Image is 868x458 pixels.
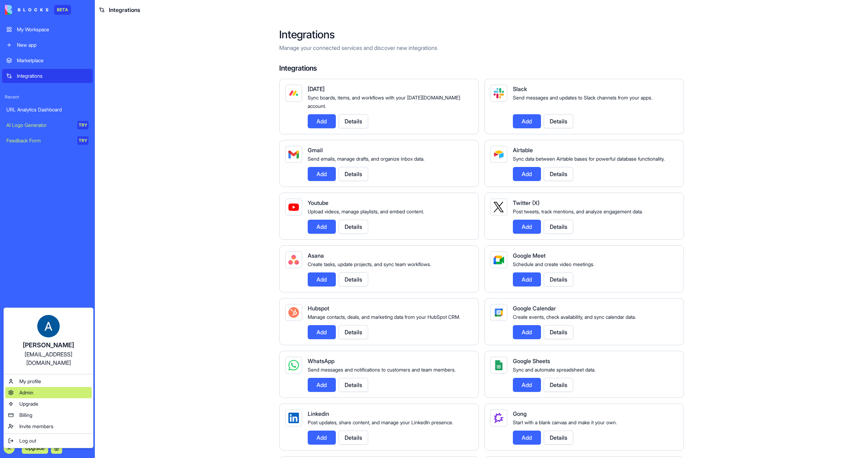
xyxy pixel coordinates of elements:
[5,376,92,387] a: My profile
[5,387,92,398] a: Admin
[6,137,72,144] div: Feedback Form
[2,94,93,100] span: Recent
[77,136,89,145] div: TRY
[6,106,89,113] div: URL Analytics Dashboard
[77,121,89,129] div: TRY
[19,437,36,444] span: Log out
[6,122,72,129] div: AI Logo Generator
[19,412,32,419] span: Billing
[19,400,38,407] span: Upgrade
[5,409,92,421] a: Billing
[5,309,92,373] a: [PERSON_NAME][EMAIL_ADDRESS][DOMAIN_NAME]
[5,421,92,432] a: Invite members
[19,423,53,430] span: Invite members
[19,378,41,385] span: My profile
[37,315,60,337] img: ACg8ocLLsd-mHQ3j3AkSHCqc7HSAYEotNVKJcEG1tLjGetfdC0TpUw=s96-c
[5,398,92,409] a: Upgrade
[11,350,86,367] div: [EMAIL_ADDRESS][DOMAIN_NAME]
[11,340,86,350] div: [PERSON_NAME]
[19,389,33,396] span: Admin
